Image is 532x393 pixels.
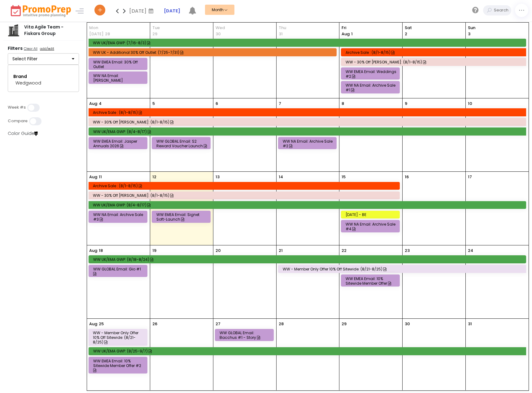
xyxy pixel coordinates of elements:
[93,129,524,134] div: WW UK/EMA GWP: (8/4-8/17)
[220,330,271,340] div: WW GLOBAL Email: Bacchus #1 - Story
[152,25,211,31] span: Tue
[93,203,523,207] div: WW UK/EMA GWP: (8/4-8/17)
[279,31,283,37] p: 31
[93,120,524,124] div: WW - 30% off [PERSON_NAME]: (8/1-8/15)
[8,53,79,65] button: Select Filter
[216,31,221,37] p: 30
[468,31,470,37] p: 3
[342,31,353,37] p: 1
[216,248,221,254] p: 20
[405,321,410,327] p: 30
[156,212,208,222] div: WW EMEA Email: Signet Soft-Launch
[279,248,283,254] p: 21
[93,50,334,55] div: WW UK - Additional 30% off Outlet: (7/25-7/31)
[93,73,145,83] div: WW NA Email: [PERSON_NAME]
[492,5,511,15] input: Search
[405,25,463,31] span: Sat
[40,46,54,51] u: add/edit
[216,101,218,107] p: 6
[152,174,156,180] p: 12
[405,248,410,254] p: 23
[89,31,103,37] p: [DATE]
[346,222,397,231] div: WW NA Email: Archive Sale #4
[20,24,79,37] div: Vita Agile Team - Fiskars Group
[346,50,524,55] div: Archive Sale : (8/1-8/15)
[468,321,472,327] p: 31
[346,83,397,92] div: WW NA Email: Archive Sale #1
[405,31,407,37] p: 2
[216,25,274,31] span: Wed
[468,25,526,31] span: Sun
[99,321,104,327] p: 25
[24,46,37,51] u: Clear All
[89,101,97,107] p: Aug
[468,101,472,107] p: 10
[342,31,350,37] span: Aug
[346,60,524,64] div: WW - 30% off [PERSON_NAME]: (8/1-8/15)
[216,174,220,180] p: 13
[205,5,234,15] button: Month
[93,349,524,353] div: WW UK/EMA GWP: (8/25-9/7)
[342,174,346,180] p: 15
[93,330,145,344] div: WW - Member only offer 10% off sitewide: (8/21-8/25)
[152,321,157,327] p: 26
[105,31,110,37] p: 28
[7,24,20,37] img: company.png
[342,321,347,327] p: 29
[99,101,102,107] p: 4
[8,45,23,51] strong: Filters
[342,101,344,107] p: 8
[346,69,397,79] div: WW EMEA Email: Weddings #2
[405,174,409,180] p: 16
[99,248,103,254] p: 18
[468,174,472,180] p: 17
[93,193,397,198] div: WW - 30% off [PERSON_NAME]: (8/1-8/15)
[129,6,155,15] div: [DATE]
[15,80,71,86] div: Wedgwood
[279,174,283,180] p: 14
[156,139,208,148] div: WW GLOBAL Email: S2 Reward Voucher Launch
[283,139,334,148] div: WW NA Email: Archive Sale #2
[99,174,102,180] p: 11
[152,101,155,107] p: 5
[93,60,145,69] div: WW EMEA Email: 30% off Outlet
[342,25,400,31] span: Fri
[346,276,397,286] div: WW EMEA Email: 10% Sitewide Member Offer
[405,101,407,107] p: 9
[8,130,38,136] a: Color Guide
[93,184,397,188] div: Archive Sale : (8/1-8/15)
[93,41,523,45] div: WW UK/EMA GWP: (7/16-8/3)
[279,25,337,31] span: Thu
[511,372,526,387] iframe: gist-messenger-bubble-iframe
[216,321,220,327] p: 27
[342,248,347,254] p: 22
[89,248,97,254] p: Aug
[279,321,284,327] p: 28
[8,119,28,123] label: Compare
[152,248,156,254] p: 19
[93,257,523,262] div: WW UK/EMA GWP: (8/18-8/24)
[13,73,73,80] div: Brand
[152,31,157,37] p: 29
[346,212,397,217] div: [DATE] - BE
[283,267,524,271] div: WW - Member only offer 10% off sitewide: (8/21-8/25)
[93,359,145,373] div: WW EMEA Email: 10% Sitewide Member Offer #2
[89,174,97,180] p: Aug
[93,110,524,115] div: Archive Sale : (8/1-8/15)
[93,267,145,276] div: WW GLOBAL Email: Gio #1
[39,46,55,52] a: add/edit
[93,139,145,148] div: WW EMEA Email: Jasper Annuals 2026
[8,105,26,110] label: Week #s
[89,25,148,31] span: Mon
[93,212,145,222] div: WW NA Email: Archive Sale #3
[89,321,97,327] p: Aug
[279,101,281,107] p: 7
[164,8,180,14] a: [DATE]
[468,248,473,254] p: 24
